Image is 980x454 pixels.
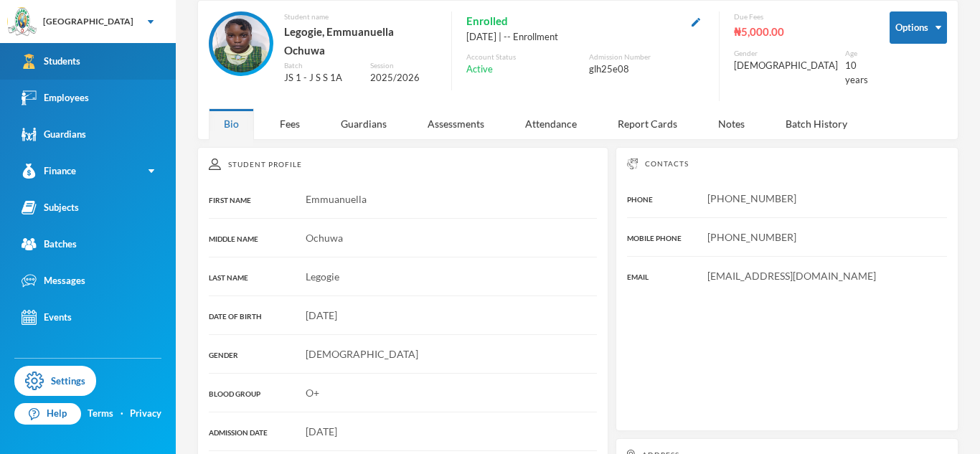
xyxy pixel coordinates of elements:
[890,11,947,44] button: Options
[306,309,337,321] span: [DATE]
[306,348,418,360] span: [DEMOGRAPHIC_DATA]
[22,127,86,142] div: Guardians
[14,366,96,396] a: Settings
[284,22,437,60] div: Legogie, Emmuanuella Ochuwa
[43,15,133,28] div: [GEOGRAPHIC_DATA]
[212,15,270,72] img: STUDENT
[589,52,705,62] div: Admission Number
[466,30,705,44] div: [DATE] | -- Enrollment
[510,108,592,139] div: Attendance
[284,71,359,85] div: JS 1 - J S S 1A
[306,193,367,205] span: Emmuanuella
[22,200,79,215] div: Subjects
[22,310,72,325] div: Events
[22,54,80,69] div: Students
[306,270,339,283] span: Legogie
[771,108,862,139] div: Batch History
[306,387,319,399] span: O+
[707,192,796,204] span: [PHONE_NUMBER]
[130,407,161,421] a: Privacy
[845,48,868,59] div: Age
[22,164,76,179] div: Finance
[306,425,337,438] span: [DATE]
[707,231,796,243] span: [PHONE_NUMBER]
[121,407,123,421] div: ·
[707,270,876,282] span: [EMAIL_ADDRESS][DOMAIN_NAME]
[284,60,359,71] div: Batch
[22,90,89,105] div: Employees
[603,108,692,139] div: Report Cards
[209,159,597,170] div: Student Profile
[413,108,499,139] div: Assessments
[265,108,315,139] div: Fees
[734,22,868,41] div: ₦5,000.00
[370,60,437,71] div: Session
[466,52,582,62] div: Account Status
[845,59,868,87] div: 10 years
[306,232,343,244] span: Ochuwa
[284,11,437,22] div: Student name
[22,273,85,288] div: Messages
[8,8,37,37] img: logo
[627,159,947,169] div: Contacts
[703,108,760,139] div: Notes
[14,403,81,425] a: Help
[589,62,705,77] div: glh25e08
[734,59,838,73] div: [DEMOGRAPHIC_DATA]
[88,407,113,421] a: Terms
[734,48,838,59] div: Gender
[466,11,508,30] span: Enrolled
[687,13,705,29] button: Edit
[734,11,868,22] div: Due Fees
[22,237,77,252] div: Batches
[326,108,402,139] div: Guardians
[466,62,493,77] span: Active
[209,108,254,139] div: Bio
[370,71,437,85] div: 2025/2026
